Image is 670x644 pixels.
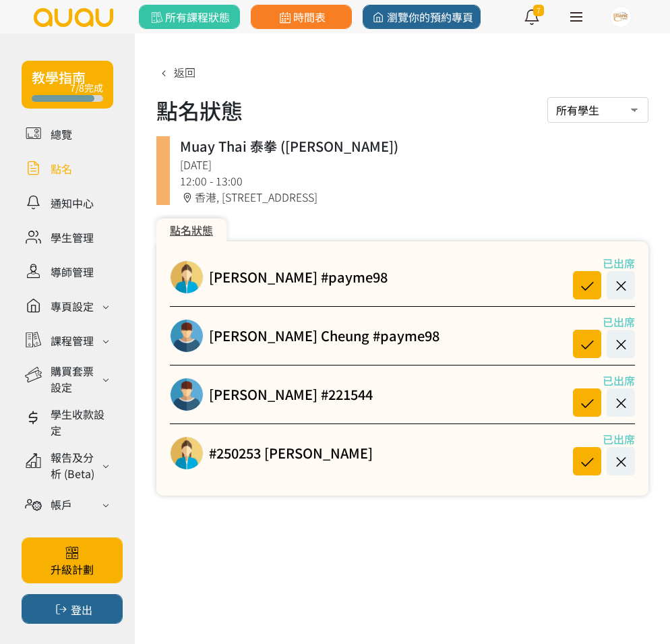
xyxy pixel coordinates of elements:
div: 課程管理 [51,332,94,349]
a: #250253 [PERSON_NAME] [209,443,373,463]
div: 香港, [STREET_ADDRESS] [180,189,638,205]
img: logo.svg [32,8,115,27]
div: 已出席 [561,431,635,447]
a: 瀏覽你的預約專頁 [363,5,481,29]
span: 返回 [174,64,195,80]
span: 7 [533,5,544,16]
h1: 點名狀態 [156,94,243,126]
div: 12:00 - 13:00 [180,173,638,189]
a: [PERSON_NAME] #payme98 [209,267,388,287]
div: 已出席 [561,255,635,271]
span: 瀏覽你的預約專頁 [370,9,473,25]
a: [PERSON_NAME] #221544 [209,384,373,405]
div: 點名狀態 [156,218,226,241]
a: 所有課程狀態 [139,5,240,29]
button: 登出 [22,594,123,624]
div: 專頁設定 [51,298,94,314]
div: 報告及分析 (Beta) [51,449,98,481]
a: 返回 [156,64,195,80]
div: 購買套票設定 [51,363,98,395]
div: [DATE] [180,156,638,173]
div: Muay Thai 泰拳 ([PERSON_NAME]) [180,136,638,156]
div: 已出席 [561,372,635,388]
div: 已出席 [561,314,635,330]
a: [PERSON_NAME] Cheung #payme98 [209,326,439,346]
a: 升級計劃 [22,537,123,583]
a: 時間表 [251,5,352,29]
div: 帳戶 [51,496,72,513]
span: 所有課程狀態 [148,9,230,25]
span: 時間表 [276,9,326,25]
